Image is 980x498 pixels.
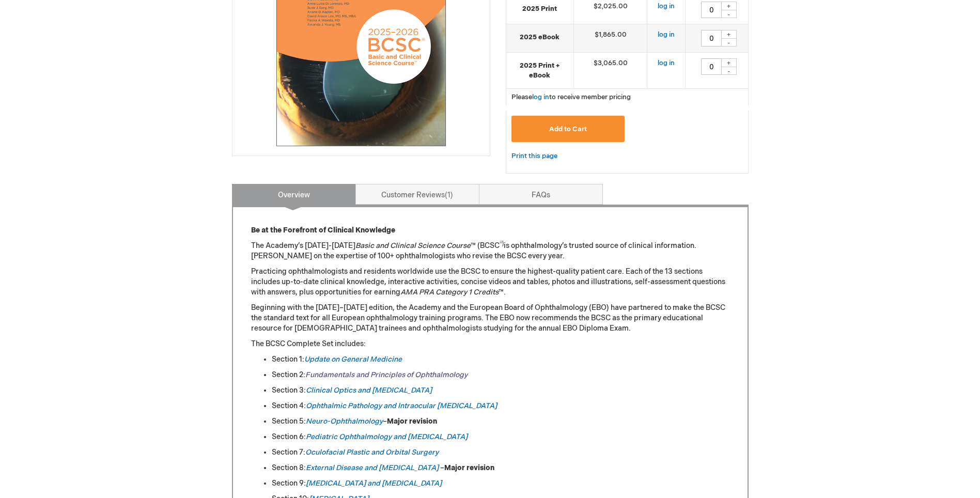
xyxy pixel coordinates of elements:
[549,125,587,133] span: Add to Cart
[232,184,356,205] a: Overview
[511,116,625,142] button: Add to Cart
[445,191,453,199] span: 1
[658,30,675,39] a: log in
[721,2,737,10] div: +
[701,58,722,75] input: Qty
[658,2,675,10] a: log in
[304,355,402,364] a: Update on General Medicine
[721,67,737,75] div: -
[511,4,568,14] strong: 2025 Print
[355,184,479,205] a: Customer Reviews1
[479,184,603,205] a: FAQs
[400,288,499,297] em: AMA PRA Category 1 Credits
[511,150,557,163] a: Print this page
[272,401,729,411] li: Section 4:
[500,241,504,247] sup: ®)
[658,59,675,67] a: log in
[306,386,432,395] a: Clinical Optics and [MEDICAL_DATA]
[573,24,647,53] td: $1,865.00
[444,463,494,472] strong: Major revision
[251,241,729,261] p: The Academy’s [DATE]-[DATE] ™ (BCSC is ophthalmology’s trusted source of clinical information. [P...
[251,226,395,235] strong: Be at the Forefront of Clinical Knowledge
[721,10,737,18] div: -
[306,432,468,441] a: Pediatric Ophthalmology and [MEDICAL_DATA]
[573,53,647,89] td: $3,065.00
[272,463,729,473] li: Section 8: –
[387,417,437,426] strong: Major revision
[251,267,729,298] p: Practicing ophthalmologists and residents worldwide use the BCSC to ensure the highest-quality pa...
[701,30,722,46] input: Qty
[306,401,497,410] a: Ophthalmic Pathology and Intraocular [MEDICAL_DATA]
[251,303,729,334] p: Beginning with the [DATE]–[DATE] edition, the Academy and the European Board of Ophthalmology (EB...
[272,370,729,380] li: Section 2:
[305,448,439,457] a: Oculofacial Plastic and Orbital Surgery
[306,463,439,472] a: External Disease and [MEDICAL_DATA]
[251,339,729,349] p: The BCSC Complete Set includes:
[701,2,722,18] input: Qty
[511,93,631,101] span: Please to receive member pricing
[272,447,729,458] li: Section 7:
[272,416,729,427] li: Section 5: –
[721,30,737,39] div: +
[721,38,737,46] div: -
[306,479,442,488] a: [MEDICAL_DATA] and [MEDICAL_DATA]
[305,370,468,379] a: Fundamentals and Principles of Ophthalmology
[306,417,383,426] a: Neuro-Ophthalmology
[721,58,737,67] div: +
[272,478,729,489] li: Section 9:
[511,61,568,80] strong: 2025 Print + eBook
[511,33,568,42] strong: 2025 eBook
[272,385,729,396] li: Section 3:
[532,93,549,101] a: log in
[272,432,729,442] li: Section 6:
[272,354,729,365] li: Section 1:
[355,241,471,250] em: Basic and Clinical Science Course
